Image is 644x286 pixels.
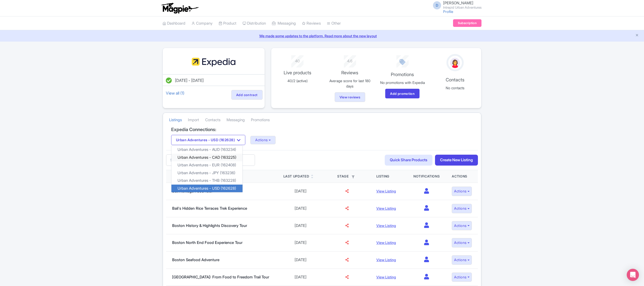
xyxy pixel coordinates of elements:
div: Open Intercom Messenger [627,269,639,281]
td: [DATE] [277,183,324,200]
img: avatar_key_member-9c1dde93af8b07d7383eb8b5fb890c87.png [449,57,461,69]
button: Actions [452,221,472,230]
a: View all (1) [165,90,185,97]
span: [DATE] - [DATE] [175,78,204,83]
span: [PERSON_NAME] [443,1,473,5]
a: View Listing [376,206,396,210]
a: Subscription [453,19,481,27]
button: Actions [452,204,472,213]
p: Live products [274,69,321,76]
button: Actions [452,238,472,247]
div: 4.6 [327,55,373,64]
a: Other [327,16,341,30]
h4: Expedia Connections: [171,127,473,132]
a: Urban Adventures - USD (162628) [171,185,243,192]
a: Dashboard [163,16,185,30]
div: Last Updated [283,174,309,179]
th: Listing [370,170,407,183]
a: D [PERSON_NAME] Intrepid Urban Adventures [430,1,481,9]
a: Urban Adventures - JPY (163236) [171,169,243,177]
button: Close announcement [635,33,639,39]
a: Distribution [243,16,266,30]
small: Intrepid Urban Adventures [443,6,481,9]
a: Urban Adventures - AUD (163234) [171,146,243,154]
a: Bali's Hidden Rice Terraces Trek Experience [172,206,247,211]
a: We made some updates to the platform. Read more about the new layout [3,33,641,39]
th: Notifications [407,170,446,183]
p: 40/2 (active) [274,78,321,83]
a: Urban Adventures - THB (163228) [171,177,243,185]
a: Urban Adventures - EUR (162408) [171,161,243,169]
a: Urban Adventures - CAD (163225) [171,154,243,162]
p: Contacts [432,76,478,83]
a: Messaging [272,16,296,30]
i: Filter by stage [352,175,355,178]
a: Profile [443,9,453,14]
button: Actions [250,136,276,144]
a: Company [191,16,213,30]
a: Create New Listing [435,155,478,166]
p: Promotions [379,71,426,78]
a: Boston History & Highlights Discovery Tour [172,223,247,228]
span: D [433,1,441,9]
a: View Listing [376,258,396,262]
p: Average score for last 180 days [327,78,373,89]
a: Reviews [302,16,321,30]
a: Add contract [231,90,263,100]
a: Import [188,113,199,127]
button: Urban Adventures - USD (162628) [171,135,245,145]
td: [DATE] [277,200,324,217]
a: Contacts [205,113,220,127]
a: Boston Seafood Adventure [172,257,219,262]
a: Add promotion [385,89,420,98]
a: [GEOGRAPHIC_DATA]: From Food to Freedom Trail Tour [172,275,269,279]
a: Boston North End Food Experience Tour [172,240,243,245]
button: Actions [452,273,472,282]
a: View reviews [335,92,365,102]
button: Actions [452,255,472,265]
a: View Listing [376,275,396,279]
p: No contacts [432,85,478,91]
a: Listings [169,113,182,127]
img: fypmqypogfuaole80hlt.svg [191,54,236,70]
a: View Listing [376,240,396,245]
a: View Listing [376,189,396,193]
td: [DATE] [277,217,324,234]
th: Actions [446,170,478,183]
td: [DATE] [277,269,324,286]
td: [DATE] [277,234,324,252]
p: Reviews [327,69,373,76]
a: Messaging [227,113,245,127]
a: Product [219,16,236,30]
p: No promotions with Expedia [379,80,426,85]
a: View Listing [376,223,396,228]
div: Stage [330,174,364,179]
img: logo-ab69f6fb50320c5b225c76a69d11143b.png [160,3,199,14]
a: Quick Share Products [385,155,432,166]
td: [DATE] [277,251,324,269]
a: Promotions [251,113,270,127]
input: Search products... [166,154,255,166]
button: Actions [452,187,472,196]
div: 40 [274,55,321,64]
